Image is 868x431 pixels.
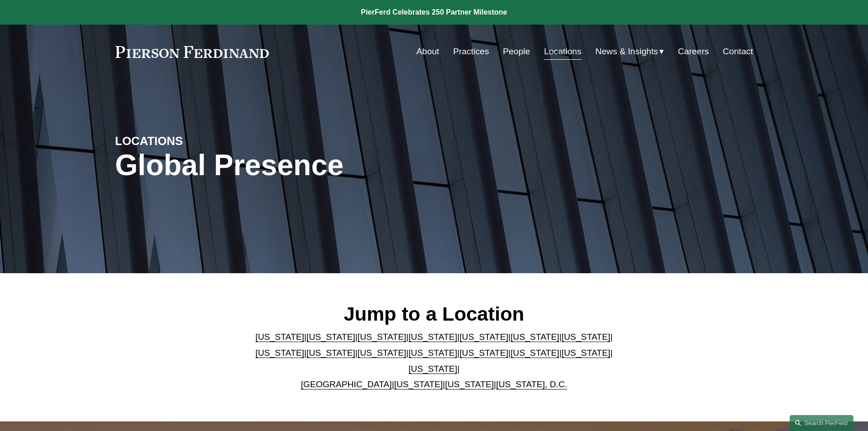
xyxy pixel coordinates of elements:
a: folder dropdown [596,43,664,60]
a: [US_STATE] [358,348,406,358]
a: [US_STATE] [510,348,559,358]
h2: Jump to a Location [248,302,620,326]
h1: Global Presence [115,149,540,182]
a: [US_STATE] [307,348,355,358]
a: Search this site [790,415,853,431]
p: | | | | | | | | | | | | | | | | | | [248,329,620,392]
a: [US_STATE], D.C. [496,379,567,389]
a: [US_STATE] [409,332,457,342]
a: [US_STATE] [256,332,304,342]
a: [US_STATE] [307,332,355,342]
a: People [503,43,530,60]
a: [US_STATE] [445,379,494,389]
a: [US_STATE] [561,332,610,342]
a: [US_STATE] [459,332,508,342]
a: [US_STATE] [256,348,304,358]
a: Careers [678,43,709,60]
a: Contact [723,43,753,60]
a: [US_STATE] [561,348,610,358]
span: News & Insights [596,44,658,60]
a: [US_STATE] [409,364,457,374]
a: [GEOGRAPHIC_DATA] [301,379,392,389]
a: [US_STATE] [459,348,508,358]
h4: LOCATIONS [115,134,275,148]
a: [US_STATE] [510,332,559,342]
a: [US_STATE] [358,332,406,342]
a: [US_STATE] [409,348,457,358]
a: About [416,43,439,60]
a: [US_STATE] [394,379,443,389]
a: Locations [544,43,581,60]
a: Practices [453,43,489,60]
